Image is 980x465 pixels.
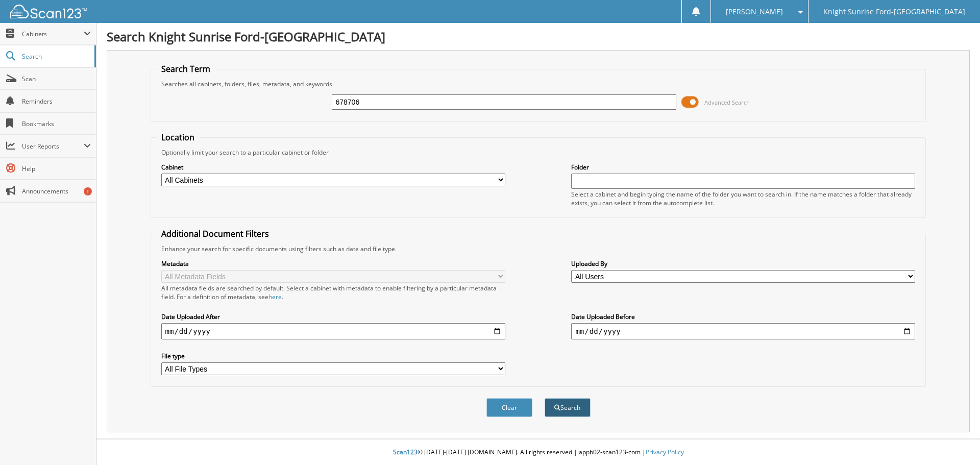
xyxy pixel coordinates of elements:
[486,398,532,417] button: Clear
[22,119,91,128] span: Bookmarks
[161,323,505,339] input: start
[84,187,92,195] div: 1
[96,440,980,465] div: © [DATE]-[DATE] [DOMAIN_NAME]. All rights reserved | appb02-scan123-com |
[704,99,750,106] span: Advanced Search
[156,148,921,157] div: Optionally limit your search to a particular cabinet or folder
[22,75,91,83] span: Scan
[571,190,915,207] div: Select a cabinet and begin typing the name of the folder you want to search in. If the name match...
[156,80,921,88] div: Searches all cabinets, folders, files, metadata, and keywords
[571,323,915,339] input: end
[545,398,591,417] button: Search
[646,448,684,456] a: Privacy Policy
[22,187,91,195] span: Announcements
[161,352,505,360] label: File type
[571,163,915,172] label: Folder
[726,9,783,15] span: [PERSON_NAME]
[161,259,505,268] label: Metadata
[161,163,505,172] label: Cabinet
[22,142,84,151] span: User Reports
[393,448,418,456] span: Scan123
[156,244,921,253] div: Enhance your search for specific documents using filters such as date and file type.
[156,228,274,239] legend: Additional Document Filters
[22,97,91,106] span: Reminders
[10,5,87,18] img: scan123-logo-white.svg
[156,132,200,143] legend: Location
[22,164,91,173] span: Help
[268,292,282,301] a: here
[161,284,505,301] div: All metadata fields are searched by default. Select a cabinet with metadata to enable filtering b...
[571,259,915,268] label: Uploaded By
[107,28,970,45] h1: Search Knight Sunrise Ford-[GEOGRAPHIC_DATA]
[22,30,84,38] span: Cabinets
[156,63,215,75] legend: Search Term
[571,312,915,321] label: Date Uploaded Before
[823,9,965,15] span: Knight Sunrise Ford-[GEOGRAPHIC_DATA]
[22,52,89,61] span: Search
[161,312,505,321] label: Date Uploaded After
